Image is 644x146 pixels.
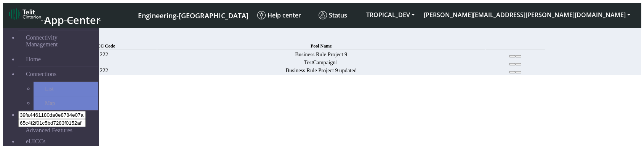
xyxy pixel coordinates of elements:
td: Business Rule Project 9 [157,51,485,58]
a: Connections [18,67,98,81]
span: App Center [44,13,101,27]
div: Rules [51,28,546,35]
img: status.svg [319,11,327,19]
button: TROPICAL_DEV [362,8,419,22]
img: logo-telit-cinterion-gw-new.png [9,8,41,20]
a: Your current platform instance [138,8,248,22]
td: TestCampaign1 [157,59,485,66]
td: Business Rule Project 9 updated [157,67,485,74]
button: [PERSON_NAME][EMAIL_ADDRESS][PERSON_NAME][DOMAIN_NAME] [419,8,635,22]
span: Engineering-[GEOGRAPHIC_DATA] [138,11,248,20]
a: Status [316,8,362,22]
td: 222 [51,67,157,74]
img: knowledge.svg [257,11,266,19]
td: 222 [51,51,157,58]
span: Help center [257,11,301,19]
a: App Center [9,6,99,24]
span: Status [319,11,347,19]
a: Help center [254,8,316,22]
span: Connections [26,71,56,78]
a: Home [18,52,98,67]
span: Pool Name [311,43,332,49]
span: MCC Code [93,43,115,49]
a: Connectivity Management [18,30,98,52]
